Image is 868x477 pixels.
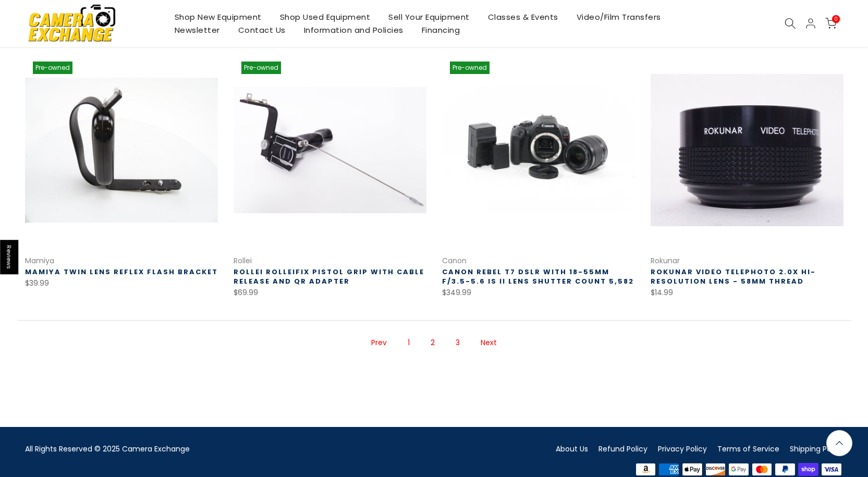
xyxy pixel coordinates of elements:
[17,321,851,369] nav: Pagination
[271,10,380,23] a: Shop Used Equipment
[658,444,707,454] a: Privacy Policy
[598,444,647,454] a: Refund Policy
[479,10,567,23] a: Classes & Events
[826,430,852,456] a: Back to the top
[165,23,229,36] a: Newsletter
[475,334,502,352] a: Next
[380,10,479,23] a: Sell Your Equipment
[442,286,635,299] div: $349.99
[651,255,680,266] a: Rokunar
[366,334,392,352] a: Prev
[25,443,426,456] div: All Rights Reserved © 2025 Camera Exchange
[442,255,467,266] a: Canon
[717,444,779,454] a: Terms of Service
[556,444,588,454] a: About Us
[25,267,218,277] a: Mamiya Twin Lens Reflex Flash Bracket
[234,255,252,266] a: Rollei
[832,15,840,23] span: 0
[25,255,54,266] a: Mamiya
[234,286,426,299] div: $69.99
[651,286,843,299] div: $14.99
[442,267,634,286] a: Canon Rebel T7 DSLR with 18-55mm f/3.5-5.6 IS II Lens Shutter Count 5,582
[425,334,440,352] span: Page 2
[165,10,271,23] a: Shop New Equipment
[412,23,469,36] a: Financing
[25,277,218,290] div: $39.99
[790,444,843,454] a: Shipping Policy
[825,18,837,29] a: 0
[295,23,412,36] a: Information and Policies
[450,334,465,352] a: Page 3
[651,267,816,286] a: Rokunar Video Telephoto 2.0X Hi-Resolution Lens - 58mm Thread
[234,267,424,286] a: Rollei Rolleifix Pistol Grip with Cable Release and QR Adapter
[402,334,415,352] a: Page 1
[567,10,670,23] a: Video/Film Transfers
[229,23,295,36] a: Contact Us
